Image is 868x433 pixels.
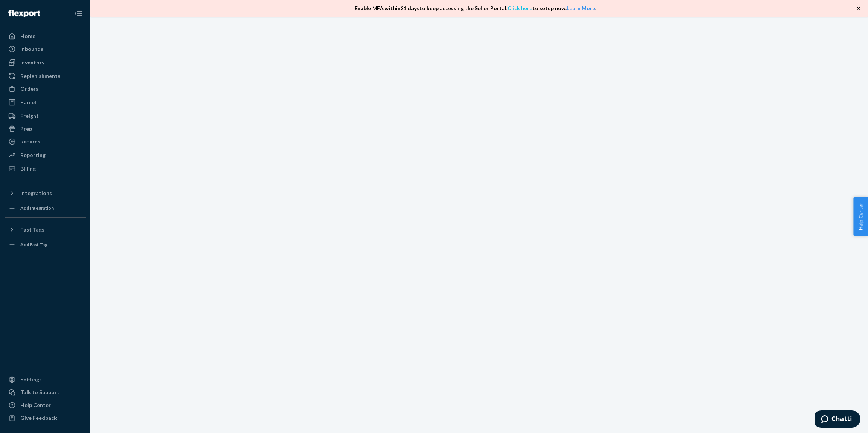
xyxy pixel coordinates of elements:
div: Help Center [20,401,51,409]
a: Click here [507,5,532,11]
p: Enable MFA within 21 days to keep accessing the Seller Portal. to setup now. . [355,5,596,12]
div: Talk to Support [20,389,60,396]
a: Prep [5,123,86,135]
div: Billing [20,165,36,172]
iframe: Avaa widgetin, jossa voit chatata tukihenkilön kanssa [815,410,860,429]
div: Inventory [20,59,44,66]
a: Freight [5,110,86,122]
div: Add Integration [20,205,54,211]
a: Learn More [567,5,595,11]
button: Close Navigation [71,6,86,21]
div: Inbounds [20,45,43,53]
div: Reporting [20,151,46,159]
a: Inbounds [5,43,86,55]
a: Returns [5,136,86,148]
a: Inventory [5,56,86,69]
button: Give Feedback [5,412,86,424]
div: Prep [20,125,32,133]
div: Fast Tags [20,226,44,233]
a: Add Fast Tag [5,239,86,251]
div: Add Fast Tag [20,241,47,248]
a: Orders [5,83,86,95]
div: Home [20,32,35,40]
a: Replenishments [5,70,86,82]
a: Parcel [5,96,86,108]
button: Help Center [853,197,868,236]
div: Orders [20,85,38,93]
button: Integrations [5,187,86,199]
a: Billing [5,163,86,175]
div: Settings [20,376,42,383]
a: Reporting [5,149,86,161]
div: Freight [20,112,39,120]
img: Flexport logo [8,10,40,17]
a: Settings [5,374,86,386]
div: Parcel [20,99,36,106]
div: Give Feedback [20,414,57,422]
div: Returns [20,138,40,145]
a: Add Integration [5,202,86,214]
button: Fast Tags [5,224,86,236]
button: Talk to Support [5,386,86,398]
a: Help Center [5,399,86,411]
div: Replenishments [20,72,60,80]
div: Integrations [20,189,52,197]
a: Home [5,30,86,42]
